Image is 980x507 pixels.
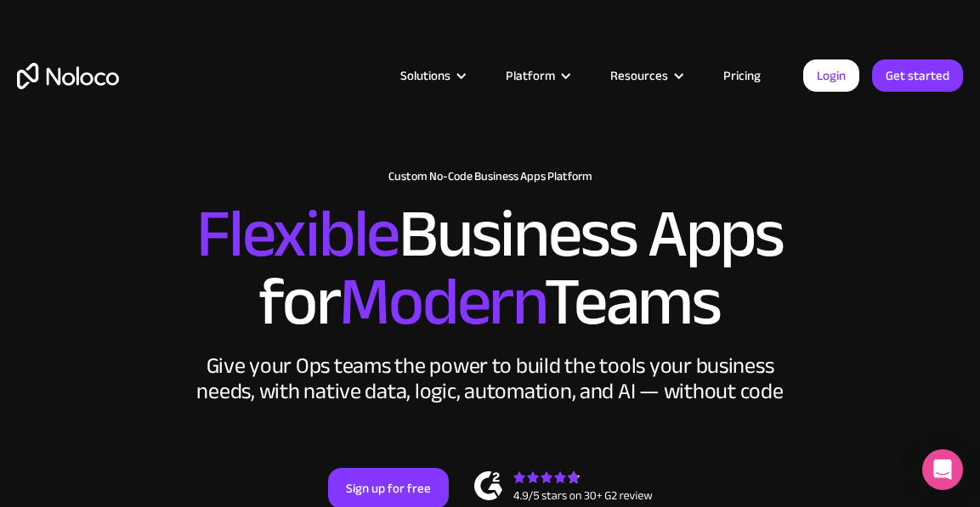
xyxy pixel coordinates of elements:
h1: Custom No-Code Business Apps Platform [17,170,963,183]
a: Pricing [702,65,782,87]
div: Open Intercom Messenger [922,449,963,490]
div: Solutions [379,65,484,87]
span: Flexible [196,171,399,297]
div: Give your Ops teams the power to build the tools your business needs, with native data, logic, au... [193,353,788,404]
div: Platform [506,65,555,87]
div: Platform [484,65,589,87]
a: home [17,63,119,89]
a: Login [803,59,859,92]
a: Get started [872,59,963,92]
div: Solutions [400,65,450,87]
div: Resources [610,65,668,87]
span: Modern [339,239,544,365]
h2: Business Apps for Teams [17,200,963,336]
div: Resources [589,65,702,87]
